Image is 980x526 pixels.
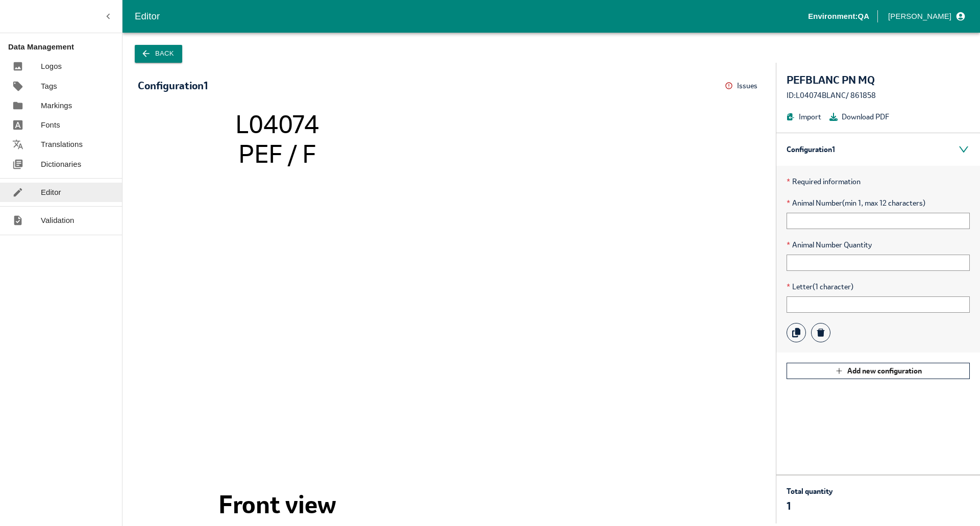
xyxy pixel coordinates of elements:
button: Import [787,111,821,122]
span: Letter (1 character) [787,281,970,292]
button: Back [135,45,182,63]
tspan: L04074 [235,108,319,140]
button: profile [884,8,968,25]
button: Issues [725,78,761,94]
p: Validation [41,215,75,226]
p: 1 [787,499,832,513]
p: Total quantity [787,486,832,497]
div: ID: L04074BLANC / 861858 [787,90,970,101]
p: Tags [41,81,57,92]
tspan: PEF / F [238,138,316,170]
p: Markings [41,100,72,111]
p: Editor [41,187,61,198]
div: PEFBLANC PN MQ [787,73,970,87]
button: Download PDF [829,111,889,122]
div: Configuration 1 [138,80,208,91]
span: Animal Number (min 1, max 12 characters) [787,197,970,209]
div: Configuration 1 [776,133,980,166]
p: Fonts [41,119,60,131]
p: Environment: QA [808,11,869,22]
p: Logos [41,61,62,72]
div: Editor [135,9,808,24]
p: Required information [787,176,970,187]
p: Translations [41,139,83,150]
span: Animal Number Quantity [787,239,970,251]
p: Data Management [8,41,122,53]
button: Add new configuration [787,363,970,379]
p: [PERSON_NAME] [888,11,951,22]
p: Dictionaries [41,159,81,170]
tspan: Front view [218,488,336,520]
